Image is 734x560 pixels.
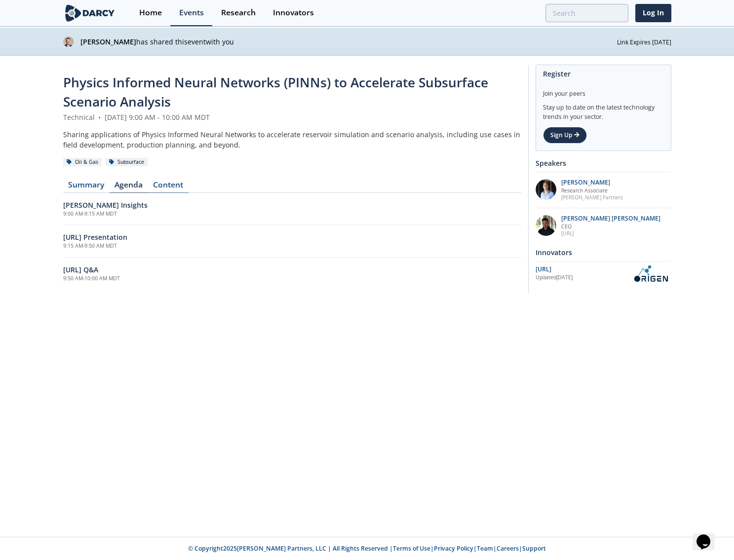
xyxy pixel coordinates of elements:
h5: 9:50 AM - 10:00 AM MDT [63,275,521,283]
div: Subsurface [106,158,148,167]
div: Technical [DATE] 9:00 AM - 10:00 AM MDT [63,112,521,122]
h6: [URL] Presentation [63,232,521,242]
div: Innovators [273,9,314,17]
h6: [PERSON_NAME] Insights [63,200,521,210]
a: Sign Up [543,127,587,144]
div: Innovators [536,244,671,261]
a: Support [522,544,546,553]
div: Events [179,9,204,17]
a: Privacy Policy [434,544,473,553]
input: Advanced Search [545,4,628,22]
p: Research Associate [561,187,623,194]
a: Log In [635,4,671,22]
a: Agenda [110,181,148,193]
h5: 9:15 AM - 9:50 AM MDT [63,242,521,250]
h5: 9:00 AM - 9:15 AM MDT [63,210,521,218]
div: Stay up to date on the latest technology trends in your sector. [543,98,664,121]
p: CEO [561,223,660,230]
div: Sharing applications of Physics Informed Neural Networks to accelerate reservoir simulation and s... [63,129,521,150]
h6: [URL] Q&A [63,264,521,275]
div: Updated [DATE] [536,274,630,282]
a: Content [148,181,189,193]
strong: [PERSON_NAME] [80,37,136,46]
div: Speakers [536,154,671,172]
p: [PERSON_NAME] [561,179,623,186]
p: has shared this event with you [80,37,617,47]
a: Terms of Use [393,544,430,553]
div: Link Expires [DATE] [617,36,671,47]
a: [URL] Updated[DATE] OriGen.AI [536,265,671,282]
img: OriGen.AI [630,265,671,282]
p: [PERSON_NAME] [PERSON_NAME] [561,215,660,222]
div: Register [543,65,664,82]
a: Careers [497,544,519,553]
p: [URL] [561,230,660,237]
img: nfcbZeB8S5y3MvONwRjR [63,37,74,47]
div: Home [139,9,162,17]
iframe: chat widget [693,521,724,550]
span: Physics Informed Neural Networks (PINNs) to Accelerate Subsurface Scenario Analysis [63,74,488,111]
img: 20112e9a-1f67-404a-878c-a26f1c79f5da [536,215,556,236]
a: Team [477,544,493,553]
p: © Copyright 2025 [PERSON_NAME] Partners, LLC | All Rights Reserved | | | | | [26,544,709,553]
a: Summary [63,181,110,193]
div: Join your peers [543,82,664,98]
div: Oil & Gas [63,158,102,167]
div: Research [221,9,256,17]
p: [PERSON_NAME] Partners [561,194,623,201]
span: • [97,112,103,122]
img: logo-wide.svg [63,4,117,22]
img: 1EXUV5ipS3aUf9wnAL7U [536,179,556,200]
div: [URL] [536,265,630,274]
